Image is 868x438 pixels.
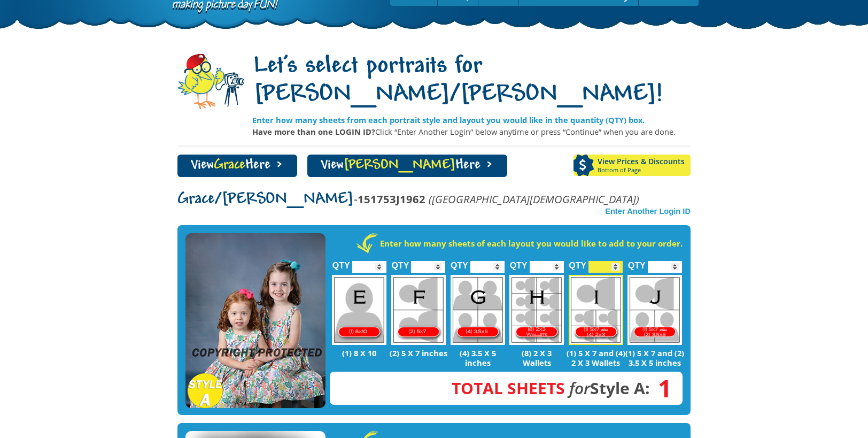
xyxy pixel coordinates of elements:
span: 1 [650,382,672,394]
span: Bottom of Page [598,167,691,173]
label: QTY [628,249,646,275]
strong: 151753J1962 [358,191,425,206]
p: - [177,193,639,205]
p: (1) 5 X 7 and (4) 2 X 3 Wallets [566,348,625,367]
label: QTY [569,249,586,275]
strong: Style A: [452,377,650,399]
label: QTY [510,249,528,275]
a: View Prices & DiscountsBottom of Page [573,155,691,176]
p: (2) 5 X 7 inches [389,348,448,358]
img: G [451,275,505,345]
p: (1) 8 X 10 [330,348,389,358]
span: [PERSON_NAME] [344,158,455,173]
label: QTY [391,249,409,275]
label: QTY [332,249,350,275]
img: camera-mascot [177,54,244,109]
p: (8) 2 X 3 Wallets [507,348,567,367]
a: ViewGraceHere > [177,155,297,177]
a: Enter Another Login ID [605,207,691,216]
img: H [509,275,564,345]
h1: Let's select portraits for [PERSON_NAME]/[PERSON_NAME]! [252,53,691,110]
span: Grace/[PERSON_NAME] [177,191,354,208]
img: J [627,275,682,345]
strong: Enter how many sheets from each portrait style and layout you would like in the quantity (QTY) box. [252,114,645,125]
span: Grace [214,158,245,173]
span: Total Sheets [452,377,565,399]
p: (1) 5 X 7 and (2) 3.5 X 5 inches [625,348,685,367]
strong: Enter how many sheets of each layout you would like to add to your order. [380,238,683,249]
a: View[PERSON_NAME]Here > [307,155,507,177]
img: I [569,275,623,345]
img: E [332,275,386,345]
img: STYLE A [185,233,325,409]
em: for [569,377,590,399]
img: F [391,275,446,345]
label: QTY [451,249,468,275]
em: ([GEOGRAPHIC_DATA][DEMOGRAPHIC_DATA]) [429,191,639,206]
p: Click “Enter Another Login” below anytime or press “Continue” when you are done. [252,126,691,137]
p: (4) 3.5 X 5 inches [448,348,507,367]
strong: Have more than one LOGIN ID? [252,126,375,137]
